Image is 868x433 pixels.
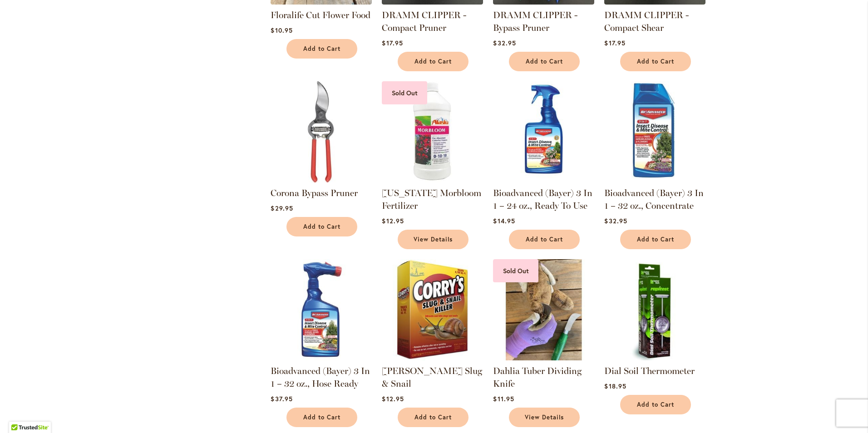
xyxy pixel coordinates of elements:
span: $14.95 [493,216,515,225]
a: Bioadvanced (Bayer) 3 In 1 – 32 oz., Hose Ready [271,354,372,362]
a: DRAMM CLIPPER - Bypass Pruner [493,10,577,33]
a: Bioadvanced (Bayer) 3 In 1 – 32 oz., Concentrate [604,176,705,184]
span: Add to Cart [637,58,674,65]
button: Add to Cart [286,408,357,427]
img: Dial Soil Thermometer [602,256,708,363]
button: Add to Cart [286,39,357,59]
span: $29.95 [271,204,293,212]
span: Add to Cart [303,223,340,231]
span: Add to Cart [637,236,674,243]
a: View Details [509,408,580,427]
a: Dial Soil Thermometer [604,365,695,376]
span: Add to Cart [526,236,563,243]
img: Bioadvanced (Bayer) 3 In 1 – 24 oz., Ready To Use [493,81,594,182]
a: Alaska Morbloom Fertilizer Sold Out [382,176,483,184]
img: Alaska Morbloom Fertilizer [382,81,483,182]
button: Add to Cart [509,230,580,249]
a: [PERSON_NAME] Slug & Snail [382,365,482,389]
a: Dial Soil Thermometer [604,354,705,362]
a: Dahlia Tuber Dividing Knife [493,365,582,389]
button: Add to Cart [620,395,691,414]
span: $17.95 [382,39,403,47]
img: Bioadvanced (Bayer) 3 In 1 – 32 oz., Hose Ready [271,259,372,360]
span: Add to Cart [637,401,674,408]
a: Corry's Slug & Snail [382,354,483,362]
div: Sold Out [493,259,538,282]
a: Bioadvanced (Bayer) 3 In 1 – 24 oz., Ready To Use [493,187,592,211]
a: Bioadvanced (Bayer) 3 In 1 – 32 oz., Hose Ready [271,365,370,389]
a: [US_STATE] Morbloom Fertilizer [382,187,481,211]
a: DRAMM CLIPPER - Compact Pruner [382,10,466,33]
span: $12.95 [382,394,404,403]
span: View Details [414,236,453,243]
button: Add to Cart [398,52,469,71]
img: Bioadvanced (Bayer) 3 In 1 – 32 oz., Concentrate [604,81,705,182]
img: Dahlia Tuber Dividing Knife [493,259,594,360]
a: DRAMM CLIPPER - Compact Shear [604,10,689,33]
span: View Details [525,413,564,421]
img: Corry's Slug & Snail [382,259,483,360]
button: Add to Cart [398,408,469,427]
span: Add to Cart [414,413,452,421]
span: $37.95 [271,394,292,403]
a: View Details [398,230,469,249]
span: Add to Cart [414,58,452,65]
a: Bioadvanced (Bayer) 3 In 1 – 24 oz., Ready To Use [493,176,594,184]
button: Add to Cart [509,52,580,71]
span: Add to Cart [303,45,340,53]
a: Dahlia Tuber Dividing Knife Sold Out [493,354,594,362]
span: $32.95 [604,216,627,225]
button: Add to Cart [620,52,691,71]
span: $12.95 [382,216,404,225]
img: Corona Bypass Pruner [271,81,372,182]
button: Add to Cart [620,230,691,249]
iframe: Launch Accessibility Center [7,401,32,426]
div: Sold Out [382,81,427,104]
span: $18.95 [604,382,626,390]
a: Floralife Cut Flower Food [271,10,370,20]
span: Add to Cart [526,58,563,65]
span: Add to Cart [303,413,340,421]
a: Corona Bypass Pruner [271,176,372,184]
a: Bioadvanced (Bayer) 3 In 1 – 32 oz., Concentrate [604,187,704,211]
span: $11.95 [493,394,514,403]
span: $32.95 [493,39,516,47]
span: $10.95 [271,26,292,34]
span: $17.95 [604,39,625,47]
button: Add to Cart [286,217,357,236]
a: Corona Bypass Pruner [271,187,358,198]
